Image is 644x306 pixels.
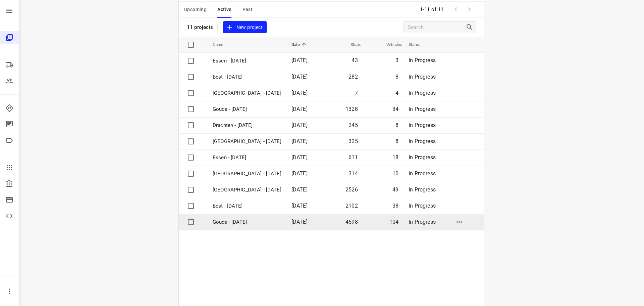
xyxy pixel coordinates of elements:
[213,138,281,145] p: Zwolle - Tuesday
[378,41,402,49] span: Vehicles
[395,122,398,128] span: 8
[409,41,429,49] span: Status
[223,21,267,34] button: New project
[345,219,358,225] span: 4598
[291,203,308,209] span: [DATE]
[291,122,308,128] span: [DATE]
[227,23,263,32] span: New project
[217,5,231,14] span: Active
[291,106,308,112] span: [DATE]
[348,74,358,80] span: 282
[409,90,436,96] span: In Progress
[409,203,436,209] span: In Progress
[213,186,281,194] p: Zwolle - Monday
[291,186,308,193] span: [DATE]
[409,170,436,177] span: In Progress
[463,3,476,16] span: Next Page
[392,170,398,177] span: 10
[213,89,281,97] p: Antwerpen - Tuesday
[243,5,253,14] span: Past
[409,154,436,161] span: In Progress
[213,105,281,113] p: Gouda - Tuesday
[213,218,281,226] p: Gouda - [DATE]
[348,154,358,161] span: 611
[213,41,232,49] span: Name
[291,219,308,225] span: [DATE]
[392,203,398,209] span: 38
[348,170,358,177] span: 314
[213,57,281,65] p: Essen - Tuesday
[291,90,308,96] span: [DATE]
[409,122,436,128] span: In Progress
[213,202,281,210] p: Best - Monday
[355,90,358,96] span: 7
[213,154,281,162] p: Essen - Monday
[291,41,309,49] span: Date
[408,22,466,33] input: Search projects
[348,138,358,144] span: 325
[392,186,398,193] span: 49
[389,219,399,225] span: 104
[409,74,436,80] span: In Progress
[466,23,476,31] div: Search
[213,73,281,81] p: Best - Tuesday
[409,138,436,144] span: In Progress
[409,186,436,193] span: In Progress
[291,170,308,177] span: [DATE]
[417,2,446,17] span: 1-11 of 11
[184,5,207,14] span: Upcoming
[409,57,436,63] span: In Progress
[213,170,281,178] p: Antwerpen - Monday
[291,138,308,144] span: [DATE]
[345,186,358,193] span: 2526
[395,138,398,144] span: 8
[345,203,358,209] span: 2102
[291,154,308,161] span: [DATE]
[395,74,398,80] span: 8
[395,57,398,63] span: 3
[409,106,436,112] span: In Progress
[395,90,398,96] span: 4
[187,24,213,30] p: 11 projects
[409,219,436,225] span: In Progress
[213,122,281,129] p: Drachten - Tuesday
[392,106,398,112] span: 34
[392,154,398,161] span: 18
[342,41,361,49] span: Stops
[291,57,308,63] span: [DATE]
[352,57,358,63] span: 43
[449,3,463,16] span: Previous Page
[291,74,308,80] span: [DATE]
[345,106,358,112] span: 1328
[348,122,358,128] span: 245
